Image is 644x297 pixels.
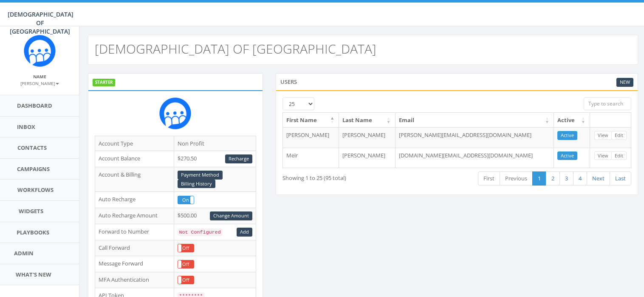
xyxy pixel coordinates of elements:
td: Forward to Number [95,224,174,240]
div: OnOff [178,260,194,268]
td: Auto Recharge [95,192,174,208]
span: What's New [16,271,51,278]
a: Edit [611,151,627,160]
a: Edit [611,131,627,140]
td: [DOMAIN_NAME][EMAIL_ADDRESS][DOMAIN_NAME] [395,148,554,168]
input: Type to search [584,97,631,110]
div: OnOff [178,244,194,252]
small: Name [33,74,46,80]
span: Inbox [17,123,35,131]
th: First Name: activate to sort column descending [283,113,339,128]
a: View [594,151,612,160]
span: Contacts [17,144,47,151]
span: Widgets [19,207,43,215]
a: 1 [532,171,546,186]
img: Rally_Corp_Icon.png [159,97,191,129]
span: Admin [14,249,34,257]
td: Non Profit [174,136,256,151]
td: [PERSON_NAME] [339,127,395,148]
a: View [594,131,612,140]
a: Change Amount [210,211,252,220]
td: Auto Recharge Amount [95,208,174,224]
a: Previous [500,171,533,186]
a: Add [237,228,252,237]
td: Account Balance [95,151,174,167]
label: Off [178,260,194,268]
td: [PERSON_NAME][EMAIL_ADDRESS][DOMAIN_NAME] [395,127,554,148]
img: Rally_Corp_Icon.png [24,35,56,67]
span: Enable to prevent campaign failure. [198,195,201,203]
td: Account Type [95,136,174,151]
span: Workflows [17,186,54,194]
a: Active [557,151,577,160]
div: OnOff [178,196,194,204]
span: [DEMOGRAPHIC_DATA] OF [GEOGRAPHIC_DATA] [8,10,73,35]
a: 4 [573,171,587,186]
label: STARTER [93,79,115,86]
label: On [178,196,194,204]
td: [PERSON_NAME] [283,127,339,148]
td: $270.50 [174,151,256,167]
a: Next [587,171,610,186]
span: Playbooks [17,228,49,236]
span: Campaigns [17,165,50,173]
a: 2 [546,171,560,186]
td: MFA Authentication [95,272,174,288]
th: Active: activate to sort column ascending [554,113,590,128]
a: Payment Method [178,171,223,180]
a: New [616,78,633,87]
code: Not Configured [178,228,223,236]
label: Off [178,244,194,252]
a: 3 [559,171,573,186]
a: Billing History [178,180,215,188]
a: Recharge [225,154,252,163]
td: Call Forward [95,240,174,256]
span: Dashboard [17,102,52,109]
div: OnOff [178,276,194,284]
td: [PERSON_NAME] [339,148,395,168]
h2: [DEMOGRAPHIC_DATA] OF [GEOGRAPHIC_DATA] [95,42,376,56]
td: Account & Billing [95,167,174,192]
small: [PERSON_NAME] [20,80,59,86]
a: First [478,171,500,186]
th: Last Name: activate to sort column ascending [339,113,395,128]
div: Showing 1 to 25 (95 total) [282,171,421,182]
td: Message Forward [95,256,174,272]
label: Off [178,276,194,284]
a: Last [610,171,631,186]
td: Meir [283,148,339,168]
th: Email: activate to sort column ascending [395,113,554,128]
div: Users [276,73,638,90]
a: [PERSON_NAME] [20,79,59,87]
td: $500.00 [174,208,256,224]
a: Active [557,131,577,140]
